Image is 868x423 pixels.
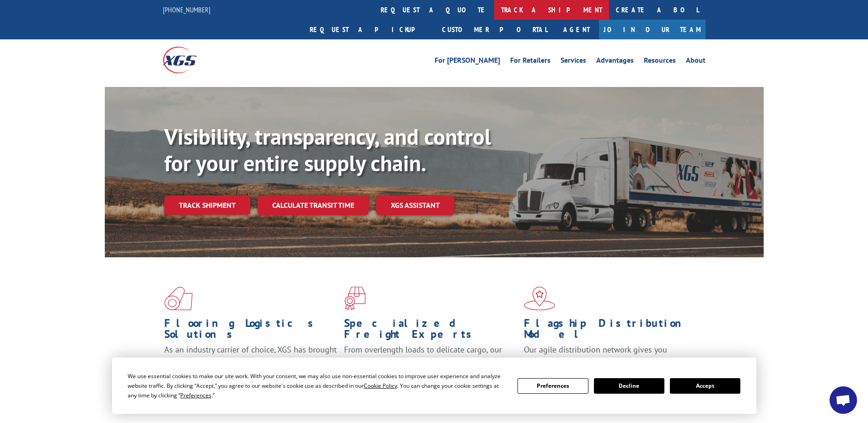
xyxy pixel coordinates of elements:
[686,57,706,67] a: About
[164,195,250,215] a: Track shipment
[435,57,500,67] a: For [PERSON_NAME]
[376,195,454,215] a: XGS ASSISTANT
[164,287,193,310] img: xgs-icon-total-supply-chain-intelligence-red
[344,318,517,344] h1: Specialized Freight Experts
[303,20,435,39] a: Request a pickup
[164,344,337,377] span: As an industry carrier of choice, XGS has brought innovation and dedication to flooring logistics...
[524,287,555,310] img: xgs-icon-flagship-distribution-model-red
[596,57,634,67] a: Advantages
[364,382,397,390] span: Cookie Policy
[258,195,369,215] a: Calculate transit time
[524,318,697,344] h1: Flagship Distribution Model
[344,344,517,385] p: From overlength loads to delicate cargo, our experienced staff knows the best way to move your fr...
[164,122,491,177] b: Visibility, transparency, and control for your entire supply chain.
[112,358,756,414] div: Cookie Consent Prompt
[163,5,210,14] a: [PHONE_NUMBER]
[594,378,664,394] button: Decline
[164,318,337,344] h1: Flooring Logistics Solutions
[830,386,857,414] div: Open chat
[554,20,599,39] a: Agent
[518,378,588,394] button: Preferences
[599,20,706,39] a: Join Our Team
[510,57,550,67] a: For Retailers
[344,287,366,310] img: xgs-icon-focused-on-flooring-red
[180,391,211,399] span: Preferences
[435,20,554,39] a: Customer Portal
[524,344,692,366] span: Our agile distribution network gives you nationwide inventory management on demand.
[670,378,740,394] button: Accept
[644,57,676,67] a: Resources
[561,57,586,67] a: Services
[128,371,507,400] div: We use essential cookies to make our site work. With your consent, we may also use non-essential ...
